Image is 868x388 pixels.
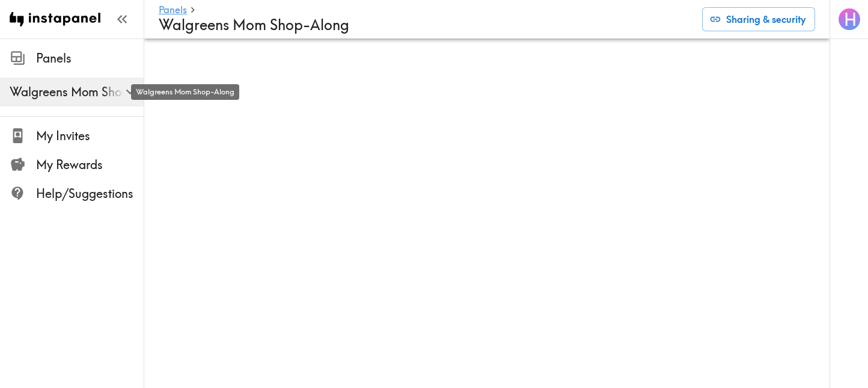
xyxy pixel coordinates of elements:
[159,5,187,16] a: Panels
[36,50,144,67] span: Panels
[36,185,144,202] span: Help/Suggestions
[36,156,144,173] span: My Rewards
[837,7,861,31] button: H
[844,9,857,30] span: H
[36,128,144,144] span: My Invites
[131,84,239,100] div: Walgreens Mom Shop-Along
[702,7,815,31] button: Sharing & security
[10,84,144,100] span: Walgreens Mom Shop-Along
[159,16,692,34] h4: Walgreens Mom Shop-Along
